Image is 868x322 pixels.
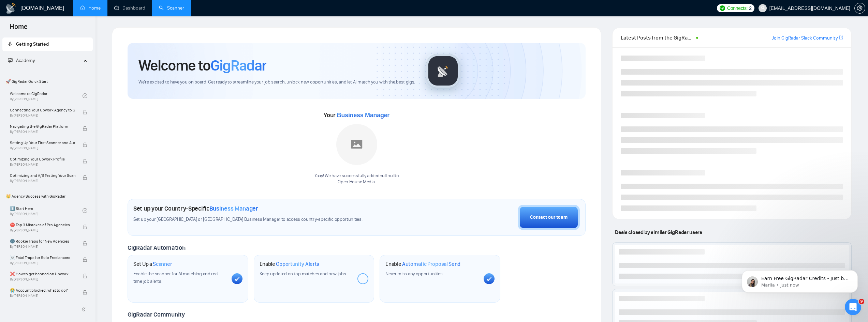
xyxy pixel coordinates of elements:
span: Getting Started [16,41,49,47]
span: lock [83,110,87,114]
span: Optimizing Your Upwork Profile [10,156,75,163]
span: 2 [749,4,752,12]
div: Yaay! We have successfully added null null to [314,173,399,186]
a: dashboardDashboard [114,5,145,11]
span: lock [83,225,87,229]
a: export [839,34,843,41]
span: Connecting Your Upwork Agency to GigRadar [10,107,75,113]
span: double-left [81,306,88,313]
span: Never miss any opportunities. [385,271,443,277]
img: gigradar-logo.png [426,54,460,88]
h1: Set Up a [133,261,172,267]
img: placeholder.png [336,124,377,165]
a: setting [854,5,865,11]
span: lock [83,159,87,164]
span: Business Manager [209,205,258,212]
span: Business Manager [337,112,389,119]
span: Scanner [153,261,172,267]
span: By [PERSON_NAME] [10,179,75,183]
span: By [PERSON_NAME] [10,245,75,249]
h1: Enable [385,261,460,267]
span: lock [83,142,87,147]
span: GigRadar Automation [128,244,185,251]
span: lock [83,241,87,246]
span: By [PERSON_NAME] [10,146,75,150]
span: user [760,6,765,11]
span: check-circle [83,93,87,98]
span: fund-projection-screen [8,58,13,63]
img: upwork-logo.png [720,5,725,11]
a: homeHome [80,5,101,11]
span: Opportunity Alerts [276,261,319,267]
button: setting [854,3,865,14]
span: 😭 Account blocked: what to do? [10,287,75,294]
a: 1️⃣ Start HereBy[PERSON_NAME] [10,203,83,218]
button: Contact our team [518,205,580,230]
span: lock [83,274,87,278]
span: setting [855,5,865,11]
span: check-circle [83,208,87,213]
span: Your [324,111,389,119]
span: ☠️ Fatal Traps for Solo Freelancers [10,254,75,261]
span: lock [83,257,87,262]
span: Keep updated on top matches and new jobs. [260,271,347,277]
h1: Set up your Country-Specific [133,205,258,212]
span: Connects: [727,4,748,12]
p: Open House Media . [314,179,399,185]
span: By [PERSON_NAME] [10,163,75,167]
span: By [PERSON_NAME] [10,130,75,134]
span: Navigating the GigRadar Platform [10,123,75,130]
span: We're excited to have you on board. Get ready to streamline your job search, unlock new opportuni... [138,79,415,86]
span: By [PERSON_NAME] [10,261,75,265]
span: Optimizing and A/B Testing Your Scanner for Better Results [10,172,75,179]
span: 🌚 Rookie Traps for New Agencies [10,238,75,245]
span: ⛔ Top 3 Mistakes of Pro Agencies [10,221,75,228]
span: Home [4,22,33,36]
span: Automatic Proposal Send [402,261,460,267]
iframe: Intercom notifications message [732,256,868,304]
span: By [PERSON_NAME] [10,113,75,118]
span: rocket [8,42,13,46]
span: ❌ How to get banned on Upwork [10,271,75,277]
div: Contact our team [530,214,568,221]
span: export [839,35,843,40]
span: Latest Posts from the GigRadar Community [621,33,694,42]
span: By [PERSON_NAME] [10,294,75,298]
span: Deals closed by similar GigRadar users [612,226,705,238]
span: By [PERSON_NAME] [10,277,75,281]
a: Welcome to GigRadarBy[PERSON_NAME] [10,88,83,103]
img: logo [5,3,16,14]
h1: Welcome to [138,56,266,75]
li: Getting Started [2,37,93,51]
span: Setting Up Your First Scanner and Auto-Bidder [10,139,75,146]
span: 👑 Agency Success with GigRadar [3,189,92,203]
span: lock [83,126,87,131]
span: Enable the scanner for AI matching and real-time job alerts. [133,271,220,284]
iframe: Intercom live chat [845,299,861,315]
span: Academy [8,58,35,63]
span: lock [83,175,87,180]
h1: Enable [260,261,320,267]
a: Join GigRadar Slack Community [772,34,838,42]
span: By [PERSON_NAME] [10,228,75,232]
span: 9 [859,299,864,304]
span: GigRadar Community [128,311,185,318]
span: Set up your [GEOGRAPHIC_DATA] or [GEOGRAPHIC_DATA] Business Manager to access country-specific op... [133,216,401,223]
a: searchScanner [159,5,184,11]
span: GigRadar [210,56,266,75]
span: 🚀 GigRadar Quick Start [3,75,92,88]
span: Academy [16,58,35,63]
span: lock [83,290,87,295]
